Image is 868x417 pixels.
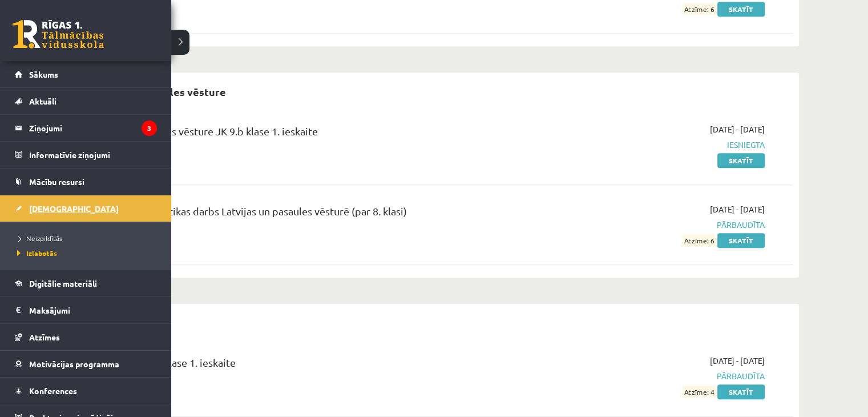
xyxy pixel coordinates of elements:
[15,378,157,404] a: Konferences
[15,195,157,222] a: [DEMOGRAPHIC_DATA]
[29,69,58,79] span: Sākums
[14,248,160,258] a: Izlabotās
[29,332,60,342] span: Atzīmes
[14,233,160,243] a: Neizpildītās
[29,96,56,106] span: Aktuāli
[86,123,532,145] div: Latvijas un pasaules vēsture JK 9.b klase 1. ieskaite
[710,355,765,367] span: [DATE] - [DATE]
[717,153,765,168] a: Skatīt
[13,20,104,49] a: Rīgas 1. Tālmācības vidusskola
[29,142,157,168] legend: Informatīvie ziņojumi
[29,203,119,214] span: [DEMOGRAPHIC_DATA]
[86,355,532,376] div: Literatūra JK 9.b klase 1. ieskaite
[717,2,765,17] a: Skatīt
[683,3,716,15] span: Atzīme: 6
[15,115,157,141] a: Ziņojumi3
[550,370,765,382] span: Pārbaudīta
[15,88,157,114] a: Aktuāli
[15,297,157,323] a: Maksājumi
[15,270,157,296] a: Digitālie materiāli
[29,177,84,187] span: Mācību resursi
[717,384,765,399] a: Skatīt
[710,123,765,135] span: [DATE] - [DATE]
[15,351,157,377] a: Motivācijas programma
[550,139,765,151] span: Iesniegta
[29,278,97,288] span: Digitālie materiāli
[29,115,157,141] legend: Ziņojumi
[710,203,765,215] span: [DATE] - [DATE]
[717,233,765,248] a: Skatīt
[29,359,119,369] span: Motivācijas programma
[15,142,157,168] a: Informatīvie ziņojumi
[15,169,157,195] a: Mācību resursi
[29,297,157,323] legend: Maksājumi
[86,203,532,224] div: 9.b klases diagnostikas darbs Latvijas un pasaules vēsturē (par 8. klasi)
[683,234,716,246] span: Atzīme: 6
[142,121,157,136] i: 3
[14,234,62,243] span: Neizpildītās
[15,61,157,87] a: Sākums
[14,248,57,258] span: Izlabotās
[550,219,765,231] span: Pārbaudīta
[29,386,77,396] span: Konferences
[15,324,157,350] a: Atzīmes
[683,386,716,398] span: Atzīme: 4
